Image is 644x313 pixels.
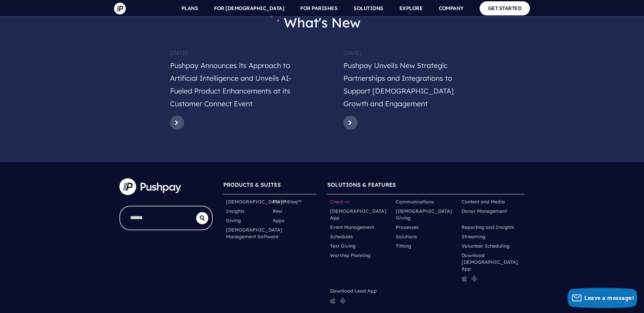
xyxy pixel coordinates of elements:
[396,233,417,240] a: Solutions
[396,208,456,221] a: [DEMOGRAPHIC_DATA] Giving
[273,198,302,205] a: ParishStaq™
[462,275,467,282] img: pp_icon_appstore.png
[330,233,353,240] a: Schedules
[170,47,301,59] h6: [DATE]
[480,1,530,15] a: GET STARTED
[462,233,485,240] a: Streaming
[330,243,356,249] a: Text Giving
[462,198,505,205] a: Content and Media
[462,208,507,214] a: Donor Management
[273,217,284,224] a: Apps
[273,208,282,214] a: Resi
[330,297,336,304] img: pp_icon_appstore.png
[170,59,301,113] h5: Pushpay Announces its Approach to Artificial Intelligence and Unveils AI-Fueled Product Enhanceme...
[396,224,419,231] a: Processes
[330,224,374,231] a: Event Management
[226,208,245,214] a: Insights
[343,47,474,59] h6: [DATE]
[396,243,411,249] a: Tithing
[584,294,634,302] span: Leave a message!
[226,198,286,205] a: [DEMOGRAPHIC_DATA]™
[471,275,477,282] img: pp_icon_gplay.png
[330,208,390,221] a: [DEMOGRAPHIC_DATA] App
[459,251,525,286] li: Download [DEMOGRAPHIC_DATA] App
[340,297,346,304] img: pp_icon_gplay.png
[223,178,317,194] h6: PRODUCTS & SUITES
[462,243,509,249] a: Volunteer Scheduling
[284,14,361,31] span: What's New
[226,217,241,224] a: Giving
[330,198,350,205] a: Check-in
[330,252,370,259] a: Worship Planning
[462,224,514,231] a: Reporting and Insights
[396,198,434,205] a: Communications
[327,178,525,194] h6: SOLUTIONS & FEATURES
[327,286,393,308] li: Download Lead App
[226,227,282,240] a: [DEMOGRAPHIC_DATA] Management Software
[343,59,474,113] h5: Pushpay Unveils New Strategic Partnerships and Integrations to Support [DEMOGRAPHIC_DATA] Growth ...
[568,288,637,308] button: Leave a message!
